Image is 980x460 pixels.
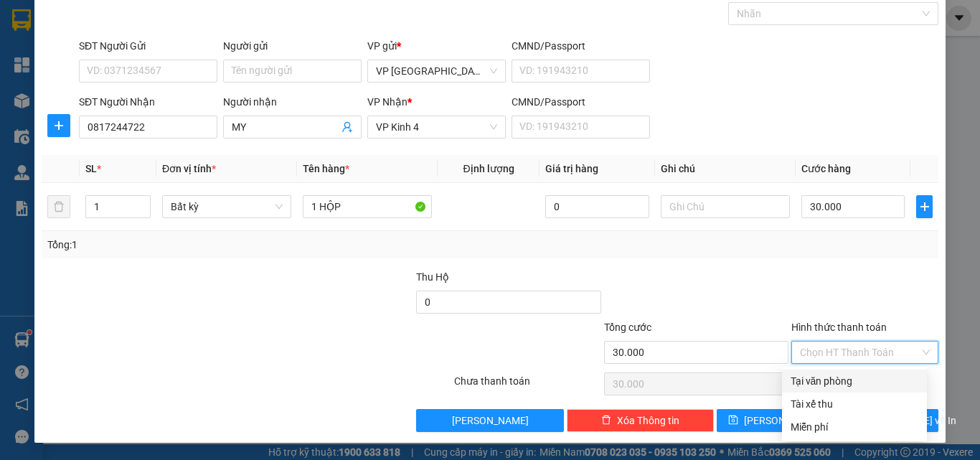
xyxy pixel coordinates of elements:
[601,415,611,426] span: delete
[661,195,790,218] input: Ghi Chú
[79,38,217,54] div: SĐT Người Gửi
[717,409,826,432] button: save[PERSON_NAME]
[655,155,796,183] th: Ghi chú
[47,237,380,253] div: Tổng: 1
[829,409,938,432] button: printer[PERSON_NAME] và In
[223,38,362,54] div: Người gửi
[452,413,529,428] span: [PERSON_NAME]
[604,321,651,333] span: Tổng cước
[801,163,851,174] span: Cước hàng
[463,163,514,174] span: Định lượng
[728,415,738,426] span: save
[791,419,918,435] div: Miễn phí
[416,409,563,432] button: [PERSON_NAME]
[303,163,349,174] span: Tên hàng
[47,114,70,137] button: plus
[791,321,887,333] label: Hình thức thanh toán
[512,94,650,110] div: CMND/Passport
[545,163,598,174] span: Giá trị hàng
[6,107,280,131] b: GỬI : VP [GEOGRAPHIC_DATA]
[303,195,432,218] input: VD: Bàn, Ghế
[6,67,273,85] li: 0983 44 7777
[416,271,449,283] span: Thu Hộ
[791,373,918,389] div: Tại văn phòng
[223,94,362,110] div: Người nhận
[83,34,94,46] span: environment
[162,163,216,174] span: Đơn vị tính
[367,96,407,108] span: VP Nhận
[545,195,649,218] input: 0
[916,195,933,218] button: plus
[79,94,217,110] div: SĐT Người Nhận
[85,163,97,174] span: SL
[47,195,70,218] button: delete
[512,38,650,54] div: CMND/Passport
[376,60,497,82] span: VP Sài Gòn
[744,413,821,428] span: [PERSON_NAME]
[917,201,932,212] span: plus
[617,413,679,428] span: Xóa Thông tin
[367,38,506,54] div: VP gửi
[48,120,70,131] span: plus
[791,396,918,412] div: Tài xế thu
[567,409,714,432] button: deleteXóa Thông tin
[83,9,155,27] b: TRÍ NHÂN
[341,121,353,133] span: user-add
[171,196,283,217] span: Bất kỳ
[453,373,603,398] div: Chưa thanh toán
[376,116,497,138] span: VP Kinh 4
[6,32,273,67] li: [STREET_ADDRESS][PERSON_NAME]
[83,70,94,82] span: phone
